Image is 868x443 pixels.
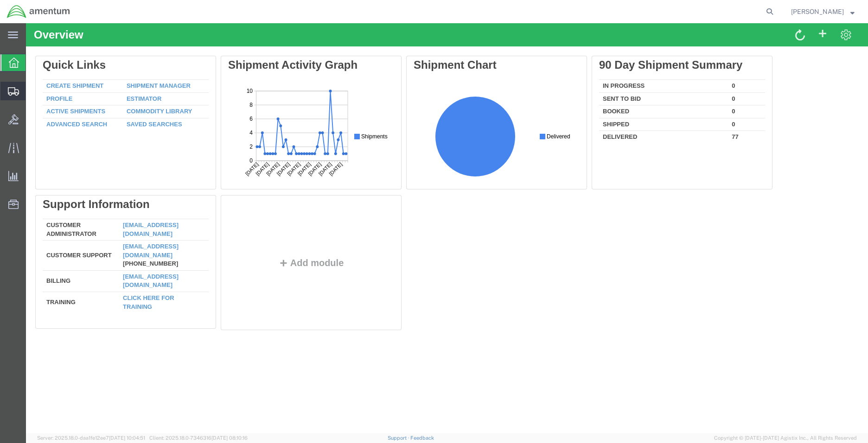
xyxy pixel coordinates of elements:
[133,50,160,56] text: Shipments
[101,72,135,79] a: Estimator
[89,78,105,93] text: [DATE]
[6,5,70,19] img: logo
[702,95,739,108] td: 0
[17,35,183,48] div: Quick Links
[20,72,46,79] a: Profile
[97,198,153,214] a: [EMAIL_ADDRESS][DOMAIN_NAME]
[149,435,248,441] span: Client: 2025.18.0-7346316
[26,23,868,433] iframe: FS Legacy Container
[573,57,702,70] td: In Progress
[702,108,739,118] td: 77
[702,69,739,82] td: 0
[37,435,145,441] span: Server: 2025.18.0-daa1fe12ee7
[20,85,79,91] a: Active Shipments
[16,78,32,93] text: [DATE]
[21,32,25,39] text: 6
[97,271,148,287] a: Click here for training
[93,217,183,248] td: [PHONE_NUMBER]
[101,98,156,104] a: Saved Searches
[47,78,63,93] text: [DATE]
[101,85,166,91] a: Commodity Library
[21,60,25,66] text: 2
[17,268,93,288] td: Training
[388,35,554,48] div: Shipment Chart
[17,247,93,268] td: Billing
[109,435,145,441] span: [DATE] 10:04:51
[133,50,157,56] text: Delivered
[17,175,183,188] div: Support Information
[20,98,81,104] a: Advanced Search
[573,95,702,108] td: Shipped
[388,435,411,441] a: Support
[17,217,93,248] td: Customer Support
[714,434,857,442] span: Copyright © [DATE]-[DATE] Agistix Inc., All Rights Reserved
[573,82,702,95] td: Booked
[250,235,321,245] button: Add module
[573,108,702,118] td: Delivered
[79,78,94,93] text: [DATE]
[702,57,739,70] td: 0
[69,78,84,93] text: [DATE]
[21,46,25,52] text: 4
[21,74,25,80] text: 0
[101,59,165,66] a: Shipment Manager
[21,18,25,25] text: 8
[702,82,739,95] td: 0
[19,4,25,11] text: 10
[791,6,855,17] button: [PERSON_NAME]
[410,435,434,441] a: Feedback
[573,35,739,48] div: 90 Day Shipment Summary
[97,250,153,266] a: [EMAIL_ADDRESS][DOMAIN_NAME]
[37,78,52,93] text: [DATE]
[17,196,93,217] td: Customer Administrator
[211,435,248,441] span: [DATE] 08:10:16
[26,78,42,93] text: [DATE]
[20,59,77,66] a: Create Shipment
[791,7,844,17] span: Drew Collier
[97,220,153,235] a: [EMAIL_ADDRESS][DOMAIN_NAME]
[100,78,115,93] text: [DATE]
[202,35,368,48] div: Shipment Activity Graph
[573,69,702,82] td: Sent To Bid
[58,78,73,93] text: [DATE]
